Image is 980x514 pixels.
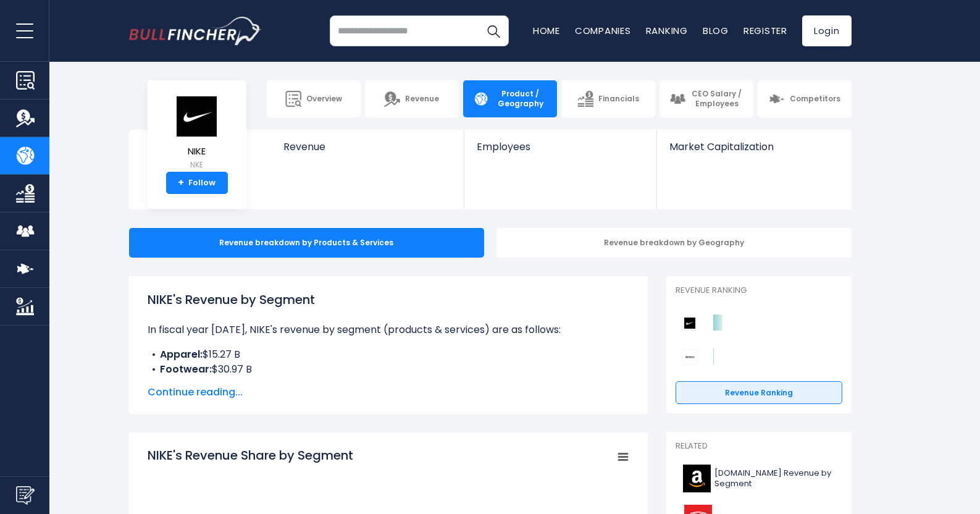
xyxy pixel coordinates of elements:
[148,362,629,377] li: $30.97 B
[561,80,655,117] a: Financials
[271,130,464,174] a: Revenue
[178,177,184,188] strong: +
[160,347,203,361] b: Apparel:
[676,441,842,452] p: Related
[646,24,688,37] a: Ranking
[175,95,219,172] a: NIKE NKE
[690,89,743,108] span: CEO Salary / Employees
[676,461,842,495] a: [DOMAIN_NAME] Revenue by Segment
[802,15,852,46] a: Login
[166,172,228,194] a: +Follow
[669,141,837,153] span: Market Capitalization
[148,447,353,464] tspan: NIKE's Revenue Share by Segment
[129,17,262,45] a: Go to homepage
[533,24,560,37] a: Home
[405,94,439,104] span: Revenue
[683,465,711,492] img: AMZN logo
[148,385,629,400] span: Continue reading...
[676,285,842,296] p: Revenue Ranking
[598,94,639,104] span: Financials
[283,141,452,153] span: Revenue
[477,141,644,153] span: Employees
[496,228,852,258] div: Revenue breakdown by Geography
[790,94,840,104] span: Competitors
[575,24,631,37] a: Companies
[463,80,557,117] a: Product / Geography
[148,290,629,309] h1: NIKE's Revenue by Segment
[148,322,629,337] p: In fiscal year [DATE], NIKE's revenue by segment (products & services) are as follows:
[464,130,656,174] a: Employees
[129,17,262,45] img: bullfincher logo
[267,80,361,117] a: Overview
[160,362,212,376] b: Footwear:
[682,349,698,365] img: Deckers Outdoor Corporation competitors logo
[306,94,342,104] span: Overview
[758,80,852,117] a: Competitors
[660,80,753,117] a: CEO Salary / Employees
[682,315,698,331] img: NIKE competitors logo
[703,24,729,37] a: Blog
[175,159,219,171] small: NKE
[743,24,787,37] a: Register
[148,347,629,362] li: $15.27 B
[676,381,842,405] a: Revenue Ranking
[129,228,484,258] div: Revenue breakdown by Products & Services
[714,468,835,489] span: [DOMAIN_NAME] Revenue by Segment
[175,146,219,157] span: NIKE
[494,89,547,108] span: Product / Geography
[478,15,509,46] button: Search
[657,130,850,174] a: Market Capitalization
[365,80,459,117] a: Revenue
